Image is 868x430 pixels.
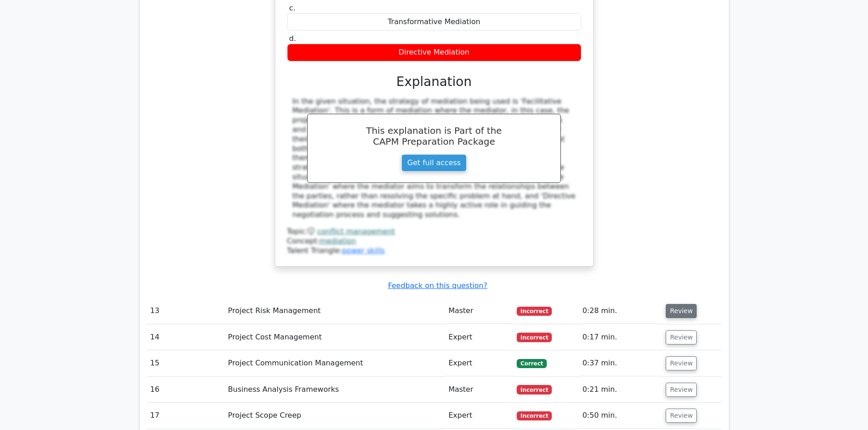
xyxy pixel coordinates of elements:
[579,377,662,403] td: 0:21 min.
[289,4,296,12] span: c.
[666,356,697,370] button: Review
[579,298,662,324] td: 0:28 min.
[666,304,697,318] button: Review
[147,403,225,429] td: 17
[287,13,581,31] div: Transformative Mediation
[445,350,513,376] td: Expert
[666,409,697,423] button: Review
[579,403,662,429] td: 0:50 min.
[147,324,225,350] td: 14
[287,227,581,255] div: Talent Triangle:
[579,350,662,376] td: 0:37 min.
[445,377,513,403] td: Master
[147,350,225,376] td: 15
[224,350,445,376] td: Project Communication Management
[517,359,546,368] span: Correct
[293,74,576,90] h3: Explanation
[445,403,513,429] td: Expert
[224,377,445,403] td: Business Analysis Frameworks
[317,227,395,236] a: conflict management
[224,324,445,350] td: Project Cost Management
[287,237,581,246] div: Concept:
[445,298,513,324] td: Master
[666,330,697,344] button: Review
[147,377,225,403] td: 16
[445,324,513,350] td: Expert
[224,403,445,429] td: Project Scope Creep
[579,324,662,350] td: 0:17 min.
[287,44,581,61] div: Directive Mediation
[147,298,225,324] td: 13
[388,281,487,290] a: Feedback on this question?
[666,383,697,397] button: Review
[517,333,552,342] span: Incorrect
[289,34,296,43] span: d.
[517,307,552,316] span: Incorrect
[293,97,576,220] div: In the given situation, the strategy of mediation being used is 'Facilitative Mediation'. This is...
[287,227,581,237] div: Topic:
[224,298,445,324] td: Project Risk Management
[319,237,356,245] a: mediation
[342,246,385,255] a: power skills
[517,385,552,394] span: Incorrect
[401,154,467,172] a: Get full access
[517,411,552,420] span: Incorrect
